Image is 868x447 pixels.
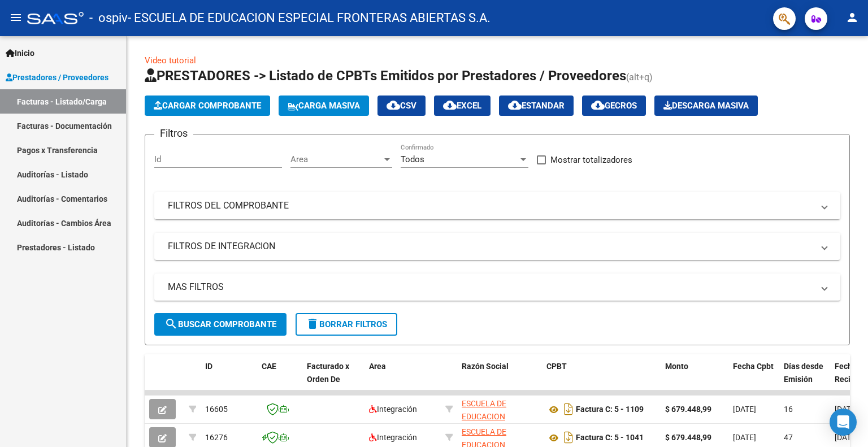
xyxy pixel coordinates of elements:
[377,96,426,116] button: CSV
[205,362,212,371] span: ID
[582,96,646,116] button: Gecros
[262,362,276,371] span: CAE
[369,433,417,442] span: Integración
[168,281,813,293] mat-panel-title: MAS FILTROS
[154,192,840,219] mat-expansion-panel-header: FILTROS DEL COMPROBANTE
[665,433,711,442] strong: $ 679.448,99
[164,319,276,329] span: Buscar Comprobante
[387,98,400,112] mat-icon: cloud_download
[154,313,287,336] button: Buscar Comprobante
[6,71,108,84] span: Prestadores / Proveedores
[168,240,813,253] mat-panel-title: FILTROS DE INTEGRACION
[296,313,397,336] button: Borrar Filtros
[462,362,509,371] span: Razón Social
[733,433,756,442] span: [DATE]
[279,96,369,116] button: Carga Masiva
[154,125,193,141] h3: Filtros
[663,101,749,111] span: Descarga Masiva
[9,11,23,24] mat-icon: menu
[89,6,128,31] span: - ospiv
[654,96,758,116] button: Descarga Masiva
[201,354,257,404] datatable-header-cell: ID
[542,354,661,404] datatable-header-cell: CPBT
[546,362,567,371] span: CPBT
[550,153,632,167] span: Mostrar totalizadores
[434,96,491,116] button: EXCEL
[591,98,605,112] mat-icon: cloud_download
[845,11,859,24] mat-icon: person
[302,354,364,404] datatable-header-cell: Facturado x Orden De
[290,154,382,164] span: Area
[576,405,644,414] strong: Factura C: 5 - 1109
[835,433,858,442] span: [DATE]
[784,433,793,442] span: 47
[733,362,774,371] span: Fecha Cpbt
[733,405,756,414] span: [DATE]
[576,433,644,442] strong: Factura C: 5 - 1041
[508,98,522,112] mat-icon: cloud_download
[306,319,387,329] span: Borrar Filtros
[728,354,779,404] datatable-header-cell: Fecha Cpbt
[457,354,542,404] datatable-header-cell: Razón Social
[205,433,228,442] span: 16276
[154,274,840,301] mat-expansion-panel-header: MAS FILTROS
[364,354,441,404] datatable-header-cell: Area
[154,233,840,260] mat-expansion-panel-header: FILTROS DE INTEGRACION
[784,362,823,384] span: Días desde Emisión
[401,154,424,164] span: Todos
[835,405,858,414] span: [DATE]
[168,199,813,212] mat-panel-title: FILTROS DEL COMPROBANTE
[561,400,576,418] i: Descargar documento
[145,55,196,66] a: Video tutorial
[443,101,481,111] span: EXCEL
[462,397,537,421] div: 30711273545
[561,428,576,446] i: Descargar documento
[369,405,417,414] span: Integración
[205,405,228,414] span: 16605
[665,362,688,371] span: Monto
[128,6,491,31] span: - ESCUELA DE EDUCACION ESPECIAL FRONTERAS ABIERTAS S.A.
[835,362,866,384] span: Fecha Recibido
[288,101,360,111] span: Carga Masiva
[443,98,457,112] mat-icon: cloud_download
[387,101,416,111] span: CSV
[164,317,178,331] mat-icon: search
[306,317,319,331] mat-icon: delete
[626,72,653,83] span: (alt+q)
[145,68,626,84] span: PRESTADORES -> Listado de CPBTs Emitidos por Prestadores / Proveedores
[591,101,637,111] span: Gecros
[257,354,302,404] datatable-header-cell: CAE
[369,362,386,371] span: Area
[654,96,758,116] app-download-masive: Descarga masiva de comprobantes (adjuntos)
[154,101,261,111] span: Cargar Comprobante
[145,96,270,116] button: Cargar Comprobante
[6,47,34,59] span: Inicio
[307,362,349,384] span: Facturado x Orden De
[508,101,565,111] span: Estandar
[661,354,728,404] datatable-header-cell: Monto
[499,96,574,116] button: Estandar
[779,354,830,404] datatable-header-cell: Días desde Emisión
[830,409,857,436] div: Open Intercom Messenger
[784,405,793,414] span: 16
[665,405,711,414] strong: $ 679.448,99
